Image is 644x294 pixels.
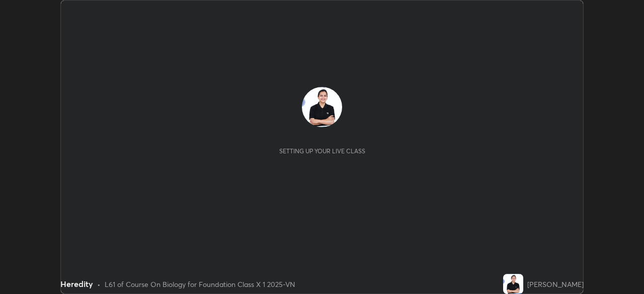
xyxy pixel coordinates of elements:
[302,87,342,127] img: b3012f528b3a4316882130d91a4fc1b6.jpg
[105,279,295,289] div: L61 of Course On Biology for Foundation Class X 1 2025-VN
[527,279,584,289] div: [PERSON_NAME]
[503,274,523,294] img: b3012f528b3a4316882130d91a4fc1b6.jpg
[279,147,365,155] div: Setting up your live class
[97,279,101,289] div: •
[60,278,93,290] div: Heredity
